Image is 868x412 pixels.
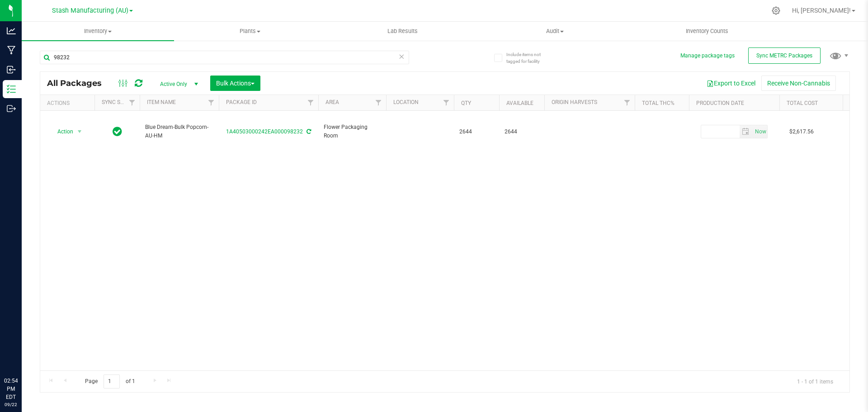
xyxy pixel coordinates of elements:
[4,377,18,401] p: 02:54 PM EDT
[505,128,539,136] span: 2644
[642,100,675,106] a: Total THC%
[7,46,16,55] inline-svg: Manufacturing
[506,51,552,65] span: Include items not tagged for facility
[210,76,260,91] button: Bulk Actions
[479,27,631,35] span: Audit
[748,47,821,64] button: Sync METRC Packages
[461,100,471,106] a: Qty
[701,76,761,91] button: Export to Excel
[398,51,405,62] span: Clear
[371,95,386,110] a: Filter
[47,100,91,106] div: Actions
[77,374,142,388] span: Page of 1
[680,52,735,60] button: Manage package tags
[506,100,533,106] a: Available
[792,7,851,14] span: Hi, [PERSON_NAME]!
[439,95,454,110] a: Filter
[790,374,840,388] span: 1 - 1 of 1 items
[145,123,213,140] span: Blue Dream-Bulk Popcorn-AU-HM
[620,95,635,110] a: Filter
[787,100,818,106] a: Total Cost
[9,340,36,367] iframe: Resource center
[756,52,812,59] span: Sync METRC Packages
[696,100,744,106] a: Production Date
[674,27,741,35] span: Inventory Counts
[7,104,16,113] inline-svg: Outbound
[752,125,767,138] span: select
[74,125,85,138] span: select
[22,27,174,35] span: Inventory
[52,7,128,14] span: Stash Manufacturing (AU)
[753,125,768,138] span: Set Current date
[174,22,326,41] a: Plants
[393,99,419,105] a: Location
[216,80,255,87] span: Bulk Actions
[479,22,631,41] a: Audit
[49,125,74,138] span: Action
[552,99,597,105] a: Origin Harvests
[785,125,818,138] span: $2,617.56
[761,76,836,91] button: Receive Non-Cannabis
[459,128,494,136] span: 2644
[326,22,479,41] a: Lab Results
[22,22,174,41] a: Inventory
[204,95,219,110] a: Filter
[7,85,16,94] inline-svg: Inventory
[303,95,318,110] a: Filter
[102,99,137,105] a: Sync Status
[740,125,753,138] span: select
[175,27,326,35] span: Plants
[104,374,120,388] input: 1
[375,27,430,35] span: Lab Results
[4,401,18,408] p: 09/22
[113,125,122,138] span: In Sync
[325,99,339,105] a: Area
[7,65,16,74] inline-svg: Inbound
[770,6,782,15] div: Manage settings
[40,51,409,64] input: Search Package ID, Item Name, SKU, Lot or Part Number...
[147,99,176,105] a: Item Name
[27,338,38,349] iframe: Resource center unread badge
[324,123,381,140] span: Flower Packaging Room
[7,26,16,35] inline-svg: Analytics
[226,128,303,135] a: 1A40503000242EA000098232
[226,99,257,105] a: Package ID
[631,22,783,41] a: Inventory Counts
[125,95,140,110] a: Filter
[305,128,311,135] span: Sync from Compliance System
[47,78,111,88] span: All Packages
